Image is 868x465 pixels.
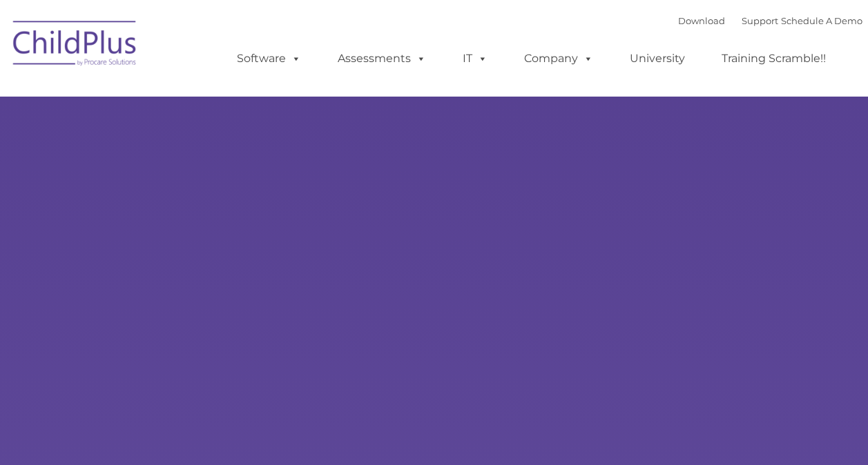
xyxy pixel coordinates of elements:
a: Assessments [324,45,440,72]
a: Company [510,45,607,72]
a: Training Scramble!! [708,45,840,72]
a: University [616,45,699,72]
font: | [678,15,862,26]
a: Download [678,15,725,26]
a: Support [742,15,778,26]
a: Schedule A Demo [781,15,862,26]
img: ChildPlus by Procare Solutions [6,11,144,80]
a: Software [223,45,315,72]
a: IT [449,45,501,72]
